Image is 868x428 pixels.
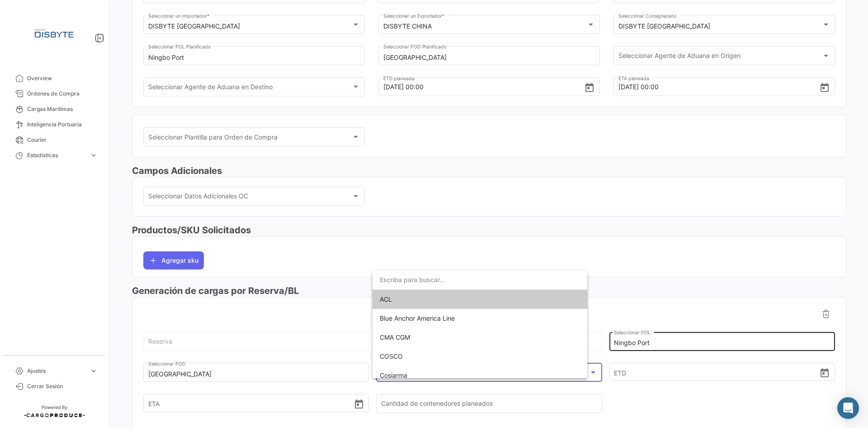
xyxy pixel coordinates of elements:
span: ACL [380,295,392,303]
input: dropdown search [373,270,587,289]
span: Blue Anchor America Line [380,314,455,322]
span: COSCO [380,352,403,360]
span: Cosiarma [380,371,407,379]
div: Abrir Intercom Messenger [837,397,859,419]
span: CMA CGM [380,333,410,341]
